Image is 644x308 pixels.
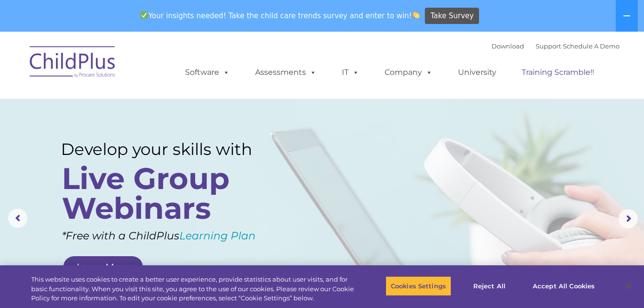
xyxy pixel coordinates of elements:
[246,63,326,82] a: Assessments
[527,276,600,296] button: Accept All Cookies
[141,12,148,19] img: ✅
[137,6,424,25] span: Your insights needed! Take the child care trends survey and enter to win!
[386,276,451,296] button: Cookies Settings
[375,63,442,82] a: Company
[133,63,163,71] span: Last name
[448,63,506,82] a: University
[332,63,369,82] a: IT
[25,39,121,87] img: ChildPlus by Procare Solutions
[412,12,420,19] img: 👏
[492,42,524,50] a: Download
[492,42,620,50] font: |
[133,103,174,110] span: Phone number
[62,164,271,223] rs-layer: Live Group Webinars
[179,229,256,242] a: Learning Plan
[563,42,620,50] a: Schedule A Demo
[425,8,479,24] a: Take Survey
[63,256,143,278] a: Learn More
[431,8,474,24] span: Take Survey
[176,63,239,82] a: Software
[62,226,289,246] rs-layer: *Free with a ChildPlus
[31,275,354,303] div: This website uses cookies to create a better user experience, provide statistics about user visit...
[618,275,639,296] button: Close
[459,276,519,296] button: Reject All
[61,140,274,159] rs-layer: Develop your skills with
[512,63,604,82] a: Training Scramble!!
[536,42,561,50] a: Support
